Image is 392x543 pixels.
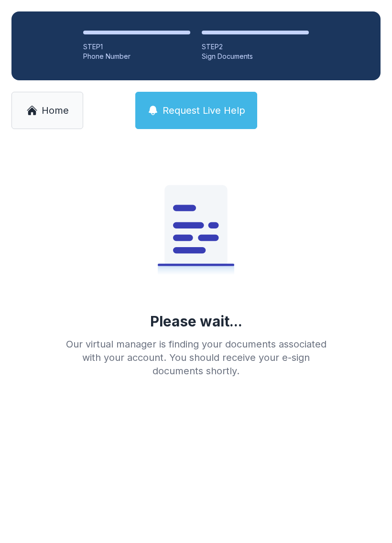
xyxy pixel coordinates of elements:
span: Request Live Help [163,104,245,117]
div: STEP 2 [202,42,309,52]
div: Please wait... [150,313,242,330]
div: STEP 1 [83,42,190,52]
div: Phone Number [83,52,190,61]
span: Home [42,104,69,117]
div: Our virtual manager is finding your documents associated with your account. You should receive yo... [58,337,334,378]
div: Sign Documents [202,52,309,61]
